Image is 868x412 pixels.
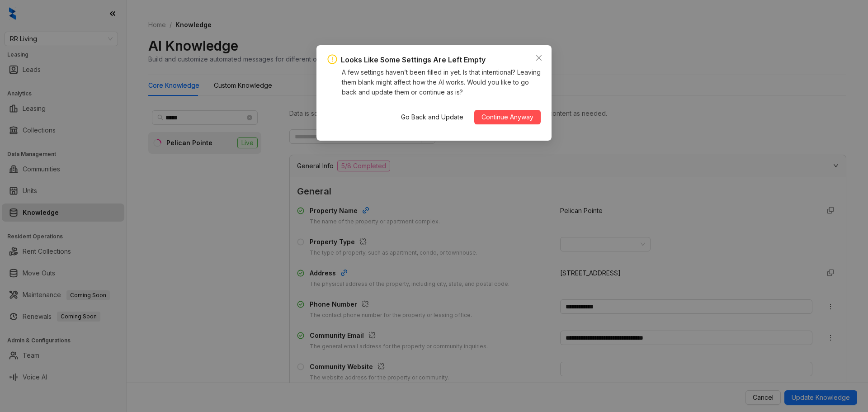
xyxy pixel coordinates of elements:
button: Go Back and Update [394,110,471,124]
span: Continue Anyway [481,112,533,122]
span: close [535,54,542,62]
div: Looks Like Some Settings Are Left Empty [341,54,486,66]
button: Close [532,51,546,65]
span: Go Back and Update [401,112,463,122]
button: Continue Anyway [474,110,541,124]
div: A few settings haven’t been filled in yet. Is that intentional? Leaving them blank might affect h... [342,67,541,97]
